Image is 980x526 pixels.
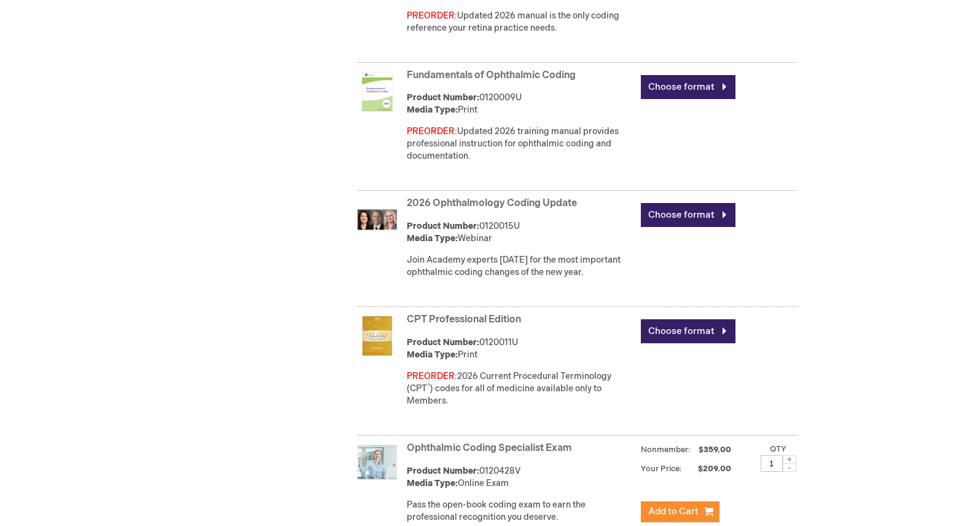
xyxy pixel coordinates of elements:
[358,200,397,239] img: 2026 Ophthalmology Coding Update
[407,465,635,490] div: 0120428V Online Exam
[407,370,635,407] p: 2026 Current Procedural Terminology (CPT ) codes for all of medicine available only to Members.
[770,444,786,454] label: Qty
[407,92,479,103] strong: Product Number:
[641,464,682,474] strong: Your Price:
[407,10,635,34] p: Updated 2026 manual is the only coding reference your retina practice needs.
[427,383,430,390] sup: ®
[407,220,635,245] div: 0120015U Webinar
[641,501,719,522] button: Add to Cart
[641,319,735,343] a: Choose format
[641,75,735,99] a: Choose format
[684,464,733,474] span: $209.00
[358,72,397,111] img: Fundamentals of Ophthalmic Coding
[407,349,458,360] strong: Media Type:
[407,337,635,361] div: 0120011U Print
[648,506,699,517] span: Add to Cart
[407,221,479,231] strong: Product Number:
[358,316,397,356] img: CPT Professional Edition
[407,499,635,524] p: Pass the open-book coding exam to earn the professional recognition you deserve.
[407,478,458,488] strong: Media Type:
[358,445,397,484] img: Ophthalmic Coding Specialist Exam
[407,371,457,381] font: PREORDER:
[641,203,735,227] a: Choose format
[697,445,733,455] span: $359.00
[407,126,635,162] p: Updated 2026 training manual provides professional instruction for ophthalmic coding and document...
[761,455,783,472] input: Qty
[407,314,521,325] a: CPT Professional Edition
[407,105,458,115] strong: Media Type:
[407,197,577,209] a: 2026 Ophthalmology Coding Update
[407,337,479,348] strong: Product Number:
[407,92,635,116] div: 0120009U Print
[407,10,457,21] font: PREORDER:
[407,126,457,137] font: PREORDER:
[407,70,576,81] a: Fundamentals of Ophthalmic Coding
[641,442,691,458] strong: Nonmember:
[407,442,572,454] a: Ophthalmic Coding Specialist Exam
[407,466,479,476] strong: Product Number:
[407,254,635,279] div: Join Academy experts [DATE] for the most important ophthalmic coding changes of the new year.
[407,233,458,244] strong: Media Type:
